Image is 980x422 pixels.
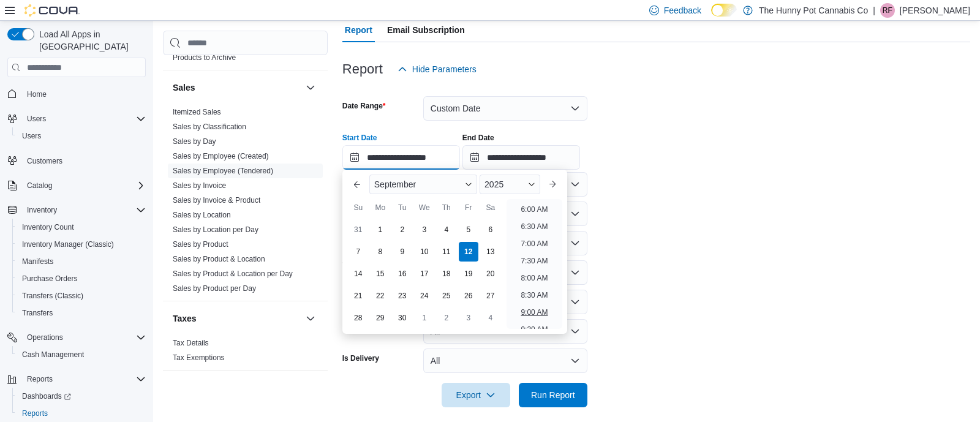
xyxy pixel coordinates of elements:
[17,389,76,404] a: Dashboards
[371,308,390,328] div: day-29
[22,178,146,193] span: Catalog
[393,286,412,306] div: day-23
[22,257,53,266] span: Manifests
[17,406,146,421] span: Reports
[349,308,368,328] div: day-28
[437,264,456,284] div: day-18
[481,220,500,239] div: day-6
[12,127,151,145] button: Users
[2,85,151,102] button: Home
[27,205,57,215] span: Inventory
[437,198,456,217] div: Th
[2,202,151,219] button: Inventory
[173,107,221,117] span: Itemized Sales
[17,306,58,320] a: Transfers
[173,240,228,249] a: Sales by Product
[173,211,231,219] a: Sales by Location
[437,242,456,262] div: day-11
[369,175,477,194] div: Button. Open the month selector. September is currently selected.
[2,371,151,388] button: Reports
[12,346,151,363] button: Cash Management
[173,81,195,94] h3: Sales
[173,196,260,205] a: Sales by Invoice & Product
[17,237,146,252] span: Inventory Manager (Classic)
[12,236,151,253] button: Inventory Manager (Classic)
[173,254,265,264] span: Sales by Product & Location
[371,242,390,262] div: day-8
[349,198,368,217] div: Su
[173,225,258,234] a: Sales by Location per Day
[345,18,372,42] span: Report
[423,349,587,373] button: All
[342,133,377,143] label: Start Date
[34,28,146,53] span: Load All Apps in [GEOGRAPHIC_DATA]
[442,383,510,407] button: Export
[173,151,269,161] span: Sales by Employee (Created)
[481,242,500,262] div: day-13
[27,181,52,190] span: Catalog
[374,179,416,189] span: September
[27,333,63,342] span: Operations
[2,152,151,170] button: Customers
[543,175,562,194] button: Next month
[17,389,146,404] span: Dashboards
[481,198,500,217] div: Sa
[349,264,368,284] div: day-14
[17,220,146,235] span: Inventory Count
[27,156,62,166] span: Customers
[459,220,478,239] div: day-5
[22,222,74,232] span: Inventory Count
[393,308,412,328] div: day-30
[17,406,53,421] a: Reports
[437,220,456,239] div: day-4
[173,195,260,205] span: Sales by Invoice & Product
[459,264,478,284] div: day-19
[481,286,500,306] div: day-27
[27,89,47,99] span: Home
[371,220,390,239] div: day-1
[415,242,434,262] div: day-10
[22,372,58,386] button: Reports
[22,203,62,217] button: Inventory
[173,122,246,131] a: Sales by Classification
[342,62,383,77] h3: Report
[303,311,318,326] button: Taxes
[173,166,273,176] span: Sales by Employee (Tendered)
[22,111,51,126] button: Users
[173,269,293,279] span: Sales by Product & Location per Day
[173,269,293,278] a: Sales by Product & Location per Day
[393,198,412,217] div: Tu
[22,274,78,284] span: Purchase Orders
[12,304,151,322] button: Transfers
[17,271,83,286] a: Purchase Orders
[17,254,146,269] span: Manifests
[437,308,456,328] div: day-2
[22,203,146,217] span: Inventory
[481,264,500,284] div: day-20
[17,271,146,286] span: Purchase Orders
[12,253,151,270] button: Manifests
[459,242,478,262] div: day-12
[664,4,701,17] span: Feedback
[531,389,575,401] span: Run Report
[22,239,114,249] span: Inventory Manager (Classic)
[342,145,460,170] input: Press the down key to enter a popover containing a calendar. Press the escape key to close the po...
[17,347,146,362] span: Cash Management
[516,305,552,320] li: 9:00 AM
[24,4,80,17] img: Cova
[173,339,209,347] a: Tax Details
[22,86,146,101] span: Home
[22,111,146,126] span: Users
[17,237,119,252] a: Inventory Manager (Classic)
[173,353,225,362] a: Tax Exemptions
[570,238,580,248] button: Open list of options
[371,286,390,306] div: day-22
[22,330,68,345] button: Operations
[873,3,875,18] p: |
[415,220,434,239] div: day-3
[516,219,552,234] li: 6:30 AM
[516,322,552,337] li: 9:30 AM
[759,3,868,18] p: The Hunny Pot Cannabis Co
[22,350,84,360] span: Cash Management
